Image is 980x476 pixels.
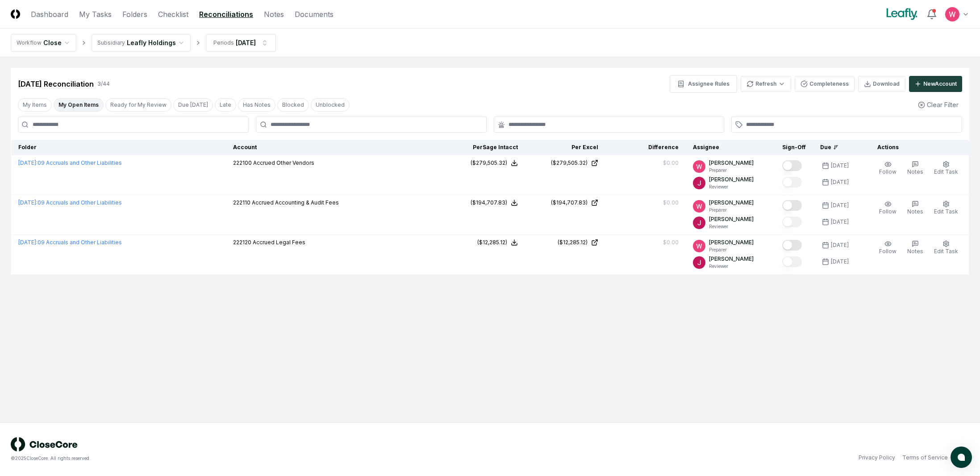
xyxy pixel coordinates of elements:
[709,167,754,174] p: Preparer
[907,168,923,175] span: Notes
[858,76,905,92] button: Download
[18,159,38,166] span: [DATE] :
[238,98,275,112] button: Has Notes
[236,38,256,47] div: [DATE]
[605,140,686,155] th: Difference
[18,98,52,112] button: My Items
[173,98,213,112] button: Due Today
[105,98,171,112] button: Ready for My Review
[709,175,754,184] p: [PERSON_NAME]
[532,238,598,246] a: ($12,285.12)
[663,238,679,246] div: $0.00
[782,217,802,227] button: Mark complete
[709,263,754,270] p: Reviewer
[831,178,849,186] div: [DATE]
[879,248,897,255] span: Follow
[18,199,38,206] span: [DATE] :
[709,159,754,167] p: [PERSON_NAME]
[877,238,898,257] button: Follow
[253,239,305,246] span: Accrued Legal Fees
[877,159,898,178] button: Follow
[877,199,898,217] button: Follow
[670,75,737,93] button: Assignee Rules
[277,98,309,112] button: Blocked
[709,223,754,230] p: Reviewer
[879,168,897,175] span: Follow
[233,239,251,246] span: 222120
[471,199,518,207] button: ($194,707.83)
[782,160,802,171] button: Mark complete
[233,199,250,206] span: 222110
[79,9,112,20] a: My Tasks
[525,140,605,155] th: Per Excel
[471,159,518,167] button: ($279,505.32)
[215,98,236,112] button: Late
[253,159,314,166] span: Accrued Other Vendors
[923,80,957,88] div: New Account
[11,437,78,451] img: logo
[11,9,20,19] img: Logo
[686,140,775,155] th: Assignee
[532,199,598,207] a: ($194,707.83)
[18,159,122,166] a: [DATE]:09 Accruals and Other Liabilities
[859,454,895,462] a: Privacy Policy
[693,177,705,189] img: ACg8ocJfBSitaon9c985KWe3swqK2kElzkAv-sHk65QWxGQz4ldowg=s96-c
[233,159,252,166] span: 222100
[709,215,754,223] p: [PERSON_NAME]
[233,143,438,151] div: Account
[693,217,705,229] img: ACg8ocJfBSitaon9c985KWe3swqK2kElzkAv-sHk65QWxGQz4ldowg=s96-c
[709,199,754,207] p: [PERSON_NAME]
[206,34,276,52] button: Periods[DATE]
[693,240,705,252] img: ACg8ocIceHSWyQfagGvDoxhDyw_3B2kX-HJcUhl_gb0t8GGG-Ydwuw=s96-c
[477,238,507,246] div: ($12,285.12)
[445,140,525,155] th: Per Sage Intacct
[471,199,507,207] div: ($194,707.83)
[902,454,948,462] a: Terms of Service
[295,9,334,20] a: Documents
[709,207,754,213] p: Preparer
[820,143,856,151] div: Due
[831,218,849,226] div: [DATE]
[213,39,234,47] div: Periods
[709,184,754,190] p: Reviewer
[693,160,705,173] img: ACg8ocIceHSWyQfagGvDoxhDyw_3B2kX-HJcUhl_gb0t8GGG-Ydwuw=s96-c
[909,76,962,92] button: NewAccount
[782,200,802,211] button: Mark complete
[551,199,588,207] div: ($194,707.83)
[782,256,802,267] button: Mark complete
[54,98,104,112] button: My Open Items
[551,159,588,167] div: ($279,505.32)
[11,140,226,155] th: Folder
[252,199,339,206] span: Accrued Accounting & Audit Fees
[870,143,962,151] div: Actions
[934,168,958,175] span: Edit Task
[741,76,791,92] button: Refresh
[693,200,705,213] img: ACg8ocIceHSWyQfagGvDoxhDyw_3B2kX-HJcUhl_gb0t8GGG-Ydwuw=s96-c
[264,9,284,20] a: Notes
[907,208,923,215] span: Notes
[782,240,802,251] button: Mark complete
[775,140,813,155] th: Sign-Off
[932,238,960,257] button: Edit Task
[663,199,679,207] div: $0.00
[17,39,42,47] div: Workflow
[905,159,925,178] button: Notes
[934,248,958,255] span: Edit Task
[914,96,962,113] button: Clear Filter
[831,258,849,266] div: [DATE]
[693,256,705,269] img: ACg8ocJfBSitaon9c985KWe3swqK2kElzkAv-sHk65QWxGQz4ldowg=s96-c
[477,238,518,246] button: ($12,285.12)
[663,159,679,167] div: $0.00
[532,159,598,167] a: ($279,505.32)
[945,7,959,21] img: ACg8ocIceHSWyQfagGvDoxhDyw_3B2kX-HJcUhl_gb0t8GGG-Ydwuw=s96-c
[884,7,919,21] img: Leafly logo
[11,455,490,462] div: © 2025 CloseCore. All rights reserved.
[795,76,855,92] button: Completeness
[18,79,94,89] div: [DATE] Reconciliation
[311,98,350,112] button: Unblocked
[158,9,188,20] a: Checklist
[907,248,923,255] span: Notes
[879,208,897,215] span: Follow
[471,159,507,167] div: ($279,505.32)
[932,199,960,217] button: Edit Task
